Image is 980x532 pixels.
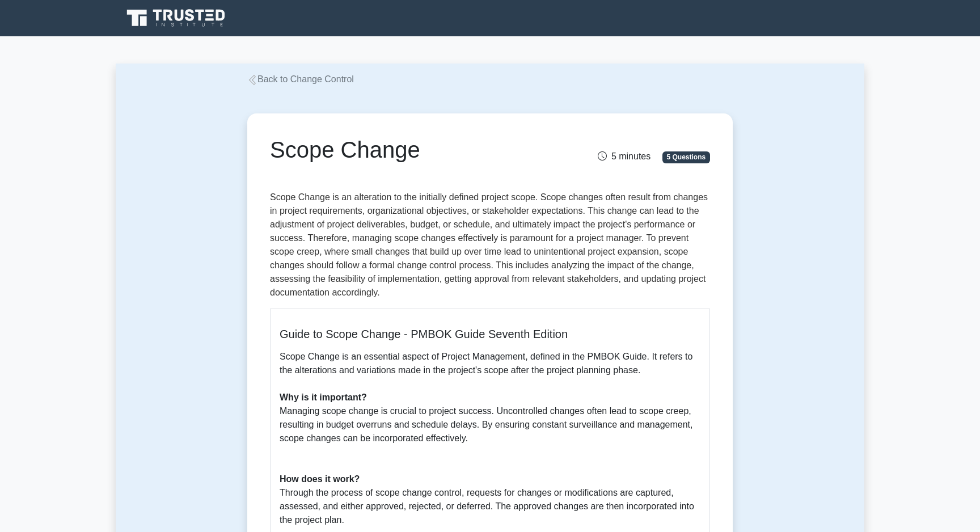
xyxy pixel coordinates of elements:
b: How does it work? [280,474,360,484]
span: 5 minutes [598,151,650,161]
a: Back to Change Control [247,74,354,84]
b: Why is it important? [280,392,367,402]
h5: Guide to Scope Change - PMBOK Guide Seventh Edition [280,327,700,341]
p: Scope Change is an alteration to the initially defined project scope. Scope changes often result ... [270,191,710,299]
h1: Scope Change [270,136,559,163]
span: 5 Questions [662,151,710,163]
